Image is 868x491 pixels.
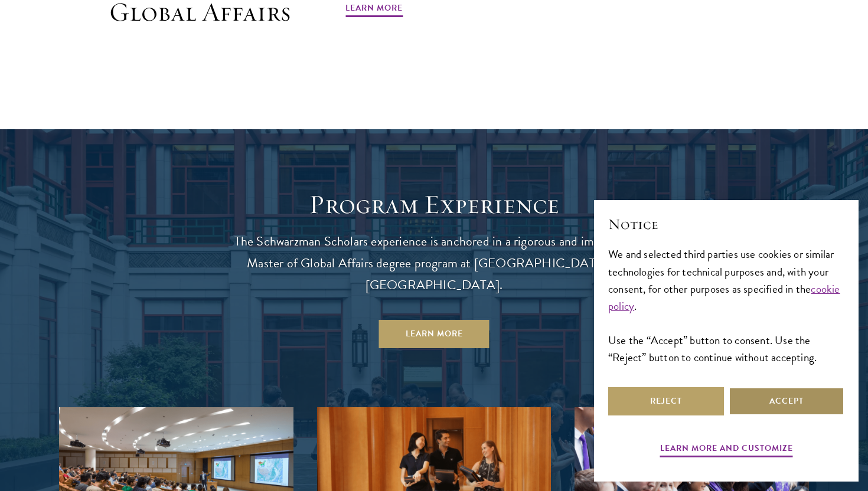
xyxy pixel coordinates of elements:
[345,1,403,19] a: Learn More
[608,387,724,415] button: Reject
[379,320,490,348] a: Learn More
[608,245,844,365] div: We and selected third parties use cookies or similar technologies for technical purposes and, wit...
[608,214,844,234] h2: Notice
[221,188,647,221] h1: Program Experience
[660,441,793,459] button: Learn more and customize
[221,231,647,296] p: The Schwarzman Scholars experience is anchored in a rigorous and immersive Master of Global Affai...
[729,387,844,415] button: Accept
[608,280,840,315] a: cookie policy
